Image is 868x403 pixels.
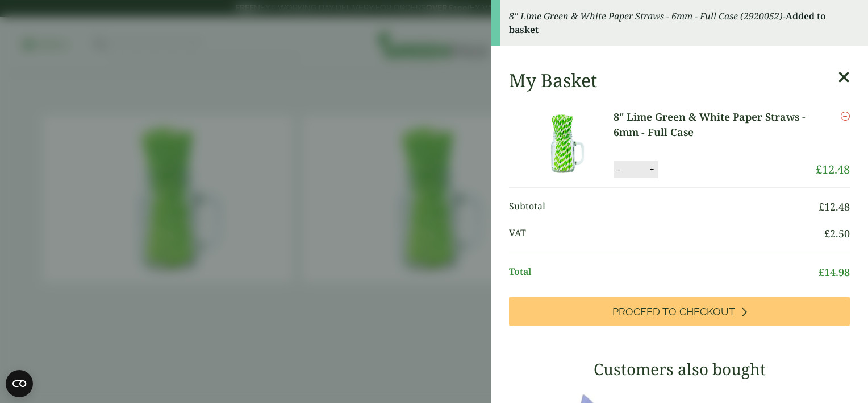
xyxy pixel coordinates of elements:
h3: Customers also bought [509,360,850,379]
bdi: 2.50 [824,227,850,240]
bdi: 12.48 [819,200,850,213]
span: £ [824,227,830,240]
span: £ [816,162,822,177]
span: Proceed to Checkout [612,306,735,318]
span: VAT [509,226,824,241]
span: Total [509,265,819,280]
h2: My Basket [509,69,597,91]
span: Subtotal [509,199,819,215]
img: 8" Line Green & White Paper Straws-Full Case-0 [511,109,614,178]
a: Proceed to Checkout [509,297,850,326]
bdi: 12.48 [816,162,850,177]
a: Remove this item [841,109,850,123]
span: £ [819,265,824,279]
em: 8" Lime Green & White Paper Straws - 6mm - Full Case (2920052) [509,10,783,22]
button: - [614,165,623,174]
a: 8" Lime Green & White Paper Straws - 6mm - Full Case [614,109,816,140]
bdi: 14.98 [819,265,850,279]
button: Open CMP widget [6,370,33,397]
button: + [646,165,657,174]
span: £ [819,200,824,213]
